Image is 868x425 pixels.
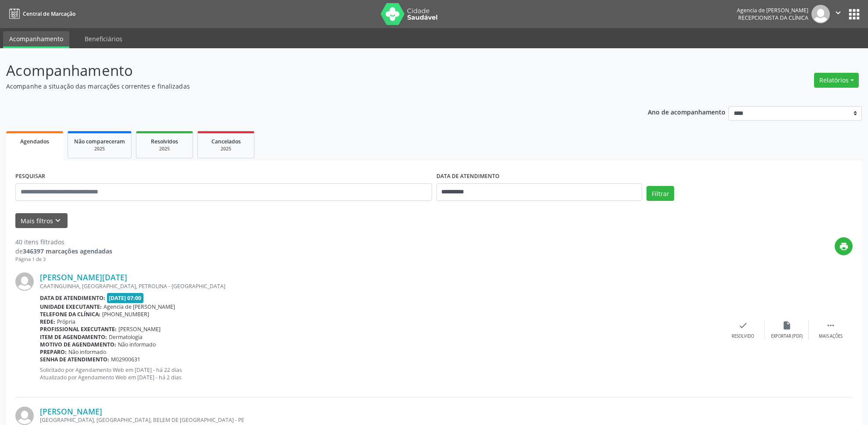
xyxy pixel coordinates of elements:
[23,10,75,18] span: Central de Marcação
[15,213,68,229] button: Mais filtroskeyboard_arrow_down
[40,303,102,311] b: Unidade executante:
[40,325,117,333] b: Profissional executante:
[40,272,127,282] a: [PERSON_NAME][DATE]
[40,366,721,381] p: Solicitado por Agendamento Web em [DATE] - há 22 dias Atualizado por Agendamento Web em [DATE] - ...
[782,321,792,330] i: insert_drive_file
[118,325,161,333] span: [PERSON_NAME]
[811,5,830,23] img: img
[40,407,102,416] a: [PERSON_NAME]
[104,303,175,311] span: Agencia de [PERSON_NAME]
[40,341,116,348] b: Motivo de agendamento:
[3,31,69,48] a: Acompanhamento
[111,356,140,363] span: M02900631
[15,256,112,263] div: Página 1 de 3
[40,318,55,325] b: Rede:
[109,333,143,341] span: Dermatologia
[737,7,808,14] div: Agencia de [PERSON_NAME]
[6,7,75,21] a: Central de Marcação
[819,333,843,339] div: Mais ações
[74,146,125,152] div: 2025
[15,246,112,256] div: de
[118,341,156,348] span: Não informado
[847,7,862,22] button: apps
[15,407,34,425] img: img
[204,146,248,152] div: 2025
[40,311,100,318] b: Telefone da clínica:
[40,356,109,363] b: Senha de atendimento:
[107,293,144,303] span: [DATE] 07:00
[79,31,129,46] a: Beneficiários
[211,138,241,145] span: Cancelados
[814,73,859,88] button: Relatórios
[40,294,105,302] b: Data de atendimento:
[40,416,721,424] div: [GEOGRAPHIC_DATA], [GEOGRAPHIC_DATA], BELEM DE [GEOGRAPHIC_DATA] - PE
[771,333,803,339] div: Exportar (PDF)
[102,311,149,318] span: [PHONE_NUMBER]
[839,242,849,251] i: print
[833,8,843,18] i: 
[738,14,808,21] span: Recepcionista da clínica
[732,333,754,339] div: Resolvido
[15,170,45,183] label: PESQUISAR
[40,348,67,356] b: Preparo:
[20,138,49,145] span: Agendados
[151,138,178,145] span: Resolvidos
[830,5,847,23] button: 
[835,237,853,255] button: print
[6,82,605,91] p: Acompanhe a situação das marcações correntes e finalizadas
[53,216,63,225] i: keyboard_arrow_down
[647,186,674,201] button: Filtrar
[57,318,75,325] span: Própria
[40,333,107,341] b: Item de agendamento:
[738,321,748,330] i: check
[826,321,836,330] i: 
[15,272,34,291] img: img
[68,348,106,356] span: Não informado
[74,138,125,145] span: Não compareceram
[436,170,500,183] label: DATA DE ATENDIMENTO
[648,106,725,117] p: Ano de acompanhamento
[143,146,186,152] div: 2025
[15,237,112,246] div: 40 itens filtrados
[23,247,112,255] strong: 346397 marcações agendadas
[40,282,721,290] div: CAATINGUINHA, [GEOGRAPHIC_DATA], PETROLINA - [GEOGRAPHIC_DATA]
[6,60,605,82] p: Acompanhamento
